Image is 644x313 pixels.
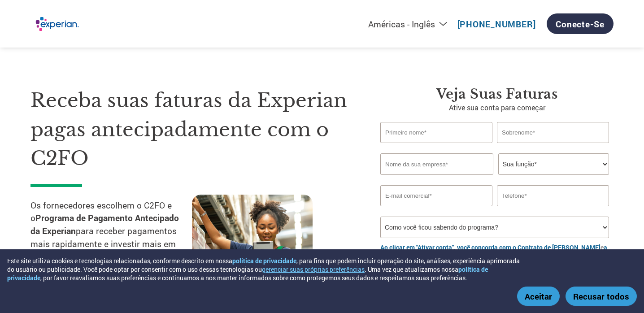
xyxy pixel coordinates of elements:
[380,144,455,150] font: Nome inválido ou nome muito longo
[497,144,594,150] font: Sobrenome inválido ou sobrenome muito longo
[380,176,505,182] font: Nome da empresa inválido ou nome da empresa muito longo
[497,122,609,143] input: Sobrenome*
[7,265,488,282] a: política de privacidade
[497,185,609,206] input: Telefone*
[525,291,552,302] font: Aceitar
[30,200,172,224] font: Os fornecedores escolhem o C2FO e o
[449,103,545,112] font: Ative sua conta para começar
[380,153,493,175] input: Nome da sua empresa*
[547,13,614,34] a: Conecte-se
[566,287,637,306] button: Recusar todos
[232,256,296,265] a: política de privacidade
[380,243,600,252] a: Ao clicar em "Ativar conta", você concorda com o Contrato de [PERSON_NAME]
[556,18,605,30] font: Conecte-se
[30,225,177,288] font: para receber pagamentos mais rapidamente e investir mais em seus negócios. Você seleciona as fatu...
[457,18,536,30] a: [PHONE_NUMBER]
[30,212,179,236] font: Programa de Pagamento Antecipado da Experian
[600,243,604,252] font: e
[192,195,313,283] img: trabalhador da cadeia de suprimentos
[517,287,560,306] button: Aceitar
[498,153,609,175] select: Título/Função
[497,207,551,213] font: Número de telefone Inavlid
[436,86,558,102] font: Veja suas faturas
[30,12,83,36] img: Experian
[573,291,629,302] font: Recusar todos
[40,274,467,282] font: , por favor reavaliamos suas preferências e continuamos a nos manter informados sobre como proteg...
[380,207,437,213] font: Endereço de e-mail inválido
[365,265,458,274] font: . Uma vez que atualizamos nossa
[30,88,347,170] font: Receba suas faturas da Experian pagas antecipadamente com o C2FO
[7,256,232,265] font: Este site utiliza cookies e tecnologias relacionadas, conforme descrito em nossa
[380,185,492,206] input: Formato de e-mail inválido
[380,122,492,143] input: Primeiro nome*
[262,265,365,274] button: gerenciar suas próprias preferências
[7,256,520,274] font: , para fins que podem incluir operação do site, análises, experiência aprimorada do usuário ou pu...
